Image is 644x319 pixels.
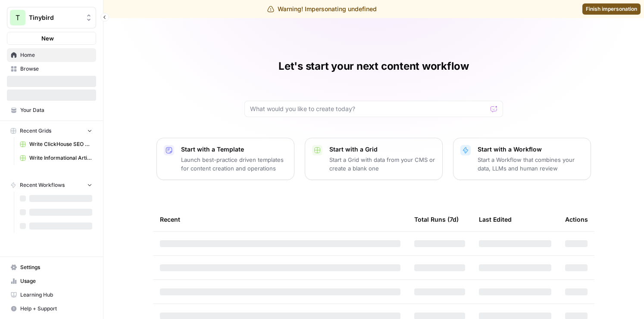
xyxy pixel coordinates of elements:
[7,48,96,62] a: Home
[7,260,96,274] a: Settings
[7,124,96,137] button: Recent Grids
[478,145,584,154] p: Start with a Workflow
[20,106,92,114] span: Your Data
[582,3,641,15] a: Finish impersonation
[329,145,435,154] p: Start with a Grid
[7,7,96,28] button: Workspace: Tinybird
[16,137,96,151] a: Write ClickHouse SEO Article
[414,208,459,231] div: Total Runs (7d)
[20,181,65,189] span: Recent Workflows
[181,155,287,173] p: Launch best-practice driven templates for content creation and operations
[16,151,96,165] a: Write Informational Article
[479,208,512,231] div: Last Edited
[7,274,96,288] a: Usage
[7,103,96,117] a: Your Data
[278,59,469,73] h1: Let's start your next content workflow
[20,291,92,299] span: Learning Hub
[478,155,584,173] p: Start a Workflow that combines your data, LLMs and human review
[20,51,92,59] span: Home
[7,288,96,302] a: Learning Hub
[250,105,487,113] input: What would you like to create today?
[181,145,287,154] p: Start with a Template
[453,138,591,180] button: Start with a WorkflowStart a Workflow that combines your data, LLMs and human review
[29,13,81,22] span: Tinybird
[586,5,637,13] span: Finish impersonation
[20,127,51,135] span: Recent Grids
[267,5,377,13] div: Warning! Impersonating undefined
[305,138,443,180] button: Start with a GridStart a Grid with data from your CMS or create a blank one
[41,34,54,43] span: New
[7,32,96,45] button: New
[160,208,400,231] div: Recent
[20,65,92,73] span: Browse
[7,62,96,76] a: Browse
[7,179,96,192] button: Recent Workflows
[16,12,20,23] span: T
[29,140,92,148] span: Write ClickHouse SEO Article
[29,154,92,162] span: Write Informational Article
[20,277,92,285] span: Usage
[156,138,294,180] button: Start with a TemplateLaunch best-practice driven templates for content creation and operations
[329,155,435,173] p: Start a Grid with data from your CMS or create a blank one
[20,305,92,313] span: Help + Support
[7,302,96,316] button: Help + Support
[565,208,588,231] div: Actions
[20,263,92,271] span: Settings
